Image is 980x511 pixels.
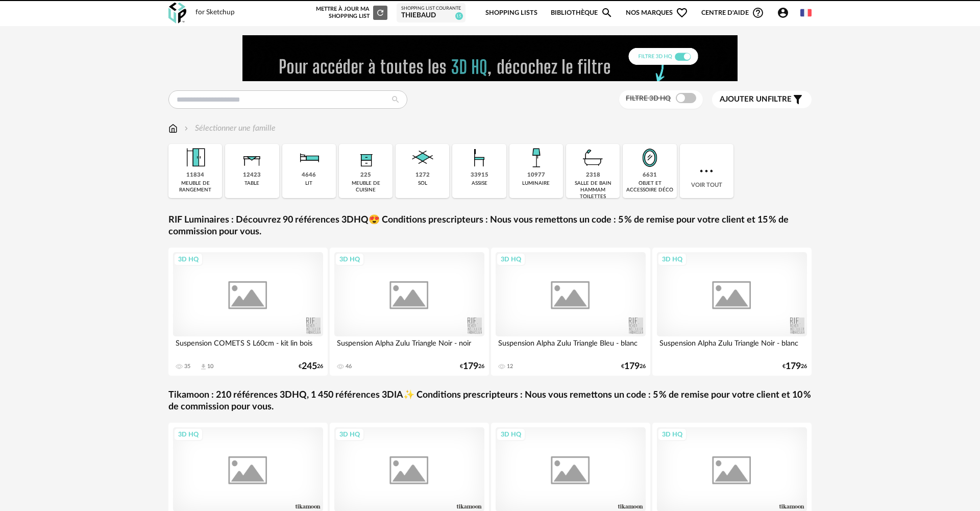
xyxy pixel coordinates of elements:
[800,7,812,18] img: fr
[676,7,688,19] span: Heart Outline icon
[507,363,513,370] div: 12
[168,123,178,134] img: svg+xml;base64,PHN2ZyB3aWR0aD0iMTYiIGhlaWdodD0iMTciIHZpZXdCb3g9IjAgMCAxNiAxNyIgZmlsbD0ibm9uZSIgeG...
[455,12,463,20] span: 15
[643,172,657,179] div: 6631
[295,144,323,172] img: Literie.png
[777,7,794,19] span: Account Circle icon
[569,180,617,200] div: salle de bain hammam toilettes
[171,180,219,193] div: meuble de rangement
[182,144,209,172] img: Meuble%20de%20rangement.png
[626,95,671,102] span: Filtre 3D HQ
[657,253,687,266] div: 3D HQ
[418,180,427,187] div: sol
[401,11,461,20] div: THIEBAUD
[314,6,387,20] div: Mettre à jour ma Shopping List
[460,363,484,370] div: € 26
[522,180,550,187] div: luminaire
[782,363,807,370] div: € 26
[491,248,650,376] a: 3D HQ Suspension Alpha Zulu Triangle Bleu - blanc 12 €17926
[680,144,733,198] div: Voir tout
[302,172,316,179] div: 4646
[551,1,613,25] a: BibliothèqueMagnify icon
[346,363,352,370] div: 46
[465,144,493,172] img: Assise.png
[195,8,235,17] div: for Sketchup
[168,214,812,238] a: RIF Luminaires : Découvrez 90 références 3DHQ😍 Conditions prescripteurs : Nous vous remettons un ...
[522,144,550,172] img: Luminaire.png
[472,180,487,187] div: assise
[657,428,687,441] div: 3D HQ
[409,144,436,172] img: Sol.png
[586,172,600,179] div: 2318
[463,363,478,370] span: 179
[335,253,364,266] div: 3D HQ
[182,123,276,134] div: Sélectionner une famille
[302,363,317,370] span: 245
[186,172,204,179] div: 11834
[652,248,812,376] a: 3D HQ Suspension Alpha Zulu Triangle Noir - blanc €17926
[334,336,484,357] div: Suspension Alpha Zulu Triangle Noir - noir
[360,172,371,179] div: 225
[174,253,203,266] div: 3D HQ
[244,180,259,187] div: table
[786,363,801,370] span: 179
[720,94,792,105] span: filtre
[496,253,526,266] div: 3D HQ
[777,7,789,19] span: Account Circle icon
[712,91,812,108] button: Ajouter unfiltre Filter icon
[496,428,526,441] div: 3D HQ
[352,144,380,172] img: Rangement.png
[200,363,207,371] span: Download icon
[626,1,688,25] span: Nos marques
[168,3,186,23] img: OXP
[701,7,764,19] span: Centre d'aideHelp Circle Outline icon
[579,144,607,172] img: Salle%20de%20bain.png
[238,144,266,172] img: Table.png
[697,162,716,180] img: more.7b13dc1.svg
[376,10,385,15] span: Refresh icon
[601,7,613,19] span: Magnify icon
[792,93,804,106] span: Filter icon
[168,248,328,376] a: 3D HQ Suspension COMETS S L60cm - kit lin bois 35 Download icon 10 €24526
[242,35,738,81] img: FILTRE%20HQ%20NEW_V1%20(4).gif
[624,363,640,370] span: 179
[335,428,364,441] div: 3D HQ
[173,336,323,357] div: Suspension COMETS S L60cm - kit lin bois
[636,144,664,172] img: Miroir.png
[330,248,489,376] a: 3D HQ Suspension Alpha Zulu Triangle Noir - noir 46 €17926
[243,172,261,179] div: 12423
[207,363,213,370] div: 10
[752,7,764,19] span: Help Circle Outline icon
[621,363,646,370] div: € 26
[415,172,430,179] div: 1272
[174,428,203,441] div: 3D HQ
[657,336,807,357] div: Suspension Alpha Zulu Triangle Noir - blanc
[305,180,312,187] div: lit
[401,6,461,20] a: Shopping List courante THIEBAUD 15
[168,390,812,413] a: Tikamoon : 210 références 3DHQ, 1 450 références 3DIA✨ Conditions prescripteurs : Nous vous remet...
[471,172,488,179] div: 33915
[527,172,545,179] div: 10977
[485,1,537,25] a: Shopping Lists
[342,180,389,193] div: meuble de cuisine
[401,6,461,12] div: Shopping List courante
[626,180,673,193] div: objet et accessoire déco
[299,363,323,370] div: € 26
[496,336,646,357] div: Suspension Alpha Zulu Triangle Bleu - blanc
[182,123,190,134] img: svg+xml;base64,PHN2ZyB3aWR0aD0iMTYiIGhlaWdodD0iMTYiIHZpZXdCb3g9IjAgMCAxNiAxNiIgZmlsbD0ibm9uZSIgeG...
[720,95,768,103] span: Ajouter un
[184,363,190,370] div: 35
